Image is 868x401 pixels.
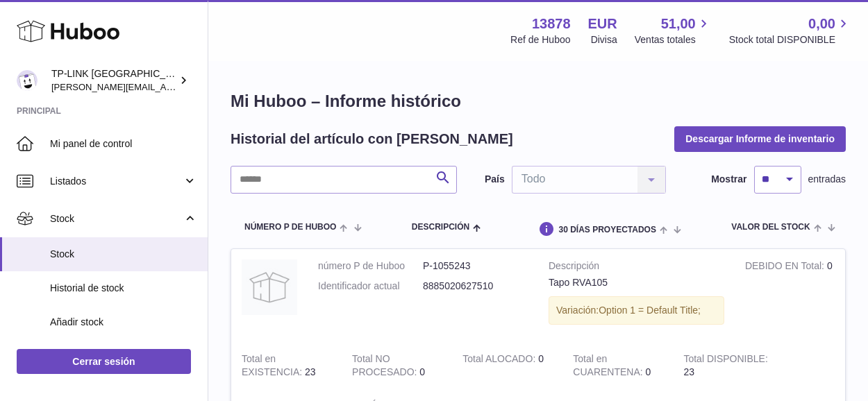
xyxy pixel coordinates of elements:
[51,67,176,94] div: TP-LINK [GEOGRAPHIC_DATA], SOCIEDAD LIMITADA
[808,173,846,186] span: entradas
[423,259,528,273] dd: P-1055243
[423,280,528,293] dd: 8885020627510
[599,305,701,316] span: Option 1 = Default Title;
[683,353,767,368] strong: Total DISPONIBLE
[352,353,419,381] strong: Total NO PROCESADO
[462,353,538,368] strong: Total ALOCADO
[731,223,810,232] span: Valor del stock
[558,225,656,234] span: 30 DÍAS PROYECTADOS
[573,353,645,381] strong: Total en CUARENTENA
[231,130,513,148] h2: Historial del artículo con [PERSON_NAME]
[635,15,712,46] a: 51,00 Ventas totales
[50,212,183,225] span: Stock
[673,342,783,389] td: 23
[50,137,197,151] span: Mi panel de control
[342,342,452,389] td: 0
[231,342,342,389] td: 23
[549,296,724,325] div: Variación:
[412,223,469,232] span: Descripción
[591,33,617,46] div: Divisa
[549,276,724,289] div: Tapo RVA105
[17,70,37,91] img: celia.yan@tp-link.com
[588,15,617,33] strong: EUR
[745,260,827,275] strong: DEBIDO EN Total
[17,349,191,374] a: Cerrar sesión
[50,282,197,295] span: Historial de stock
[452,342,562,389] td: 0
[242,353,305,381] strong: Total en EXISTENCIA
[729,15,851,46] a: 0,00 Stock total DISPONIBLE
[646,366,651,377] span: 0
[231,90,846,112] h1: Mi Huboo – Informe histórico
[711,173,746,186] label: Mostrar
[242,259,297,315] img: product image
[674,126,846,151] button: Descargar Informe de inventario
[729,33,851,46] span: Stock total DISPONIBLE
[808,15,835,33] span: 0,00
[661,15,696,33] span: 51,00
[51,81,278,92] span: [PERSON_NAME][EMAIL_ADDRESS][DOMAIN_NAME]
[50,175,183,188] span: Listados
[532,15,571,33] strong: 13878
[510,33,570,46] div: Ref de Huboo
[635,33,712,46] span: Ventas totales
[50,316,197,329] span: Añadir stock
[318,280,423,293] dt: Identificador actual
[485,173,505,186] label: País
[549,259,724,276] strong: Descripción
[244,223,336,232] span: número P de Huboo
[735,249,845,342] td: 0
[50,248,197,261] span: Stock
[318,259,423,273] dt: número P de Huboo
